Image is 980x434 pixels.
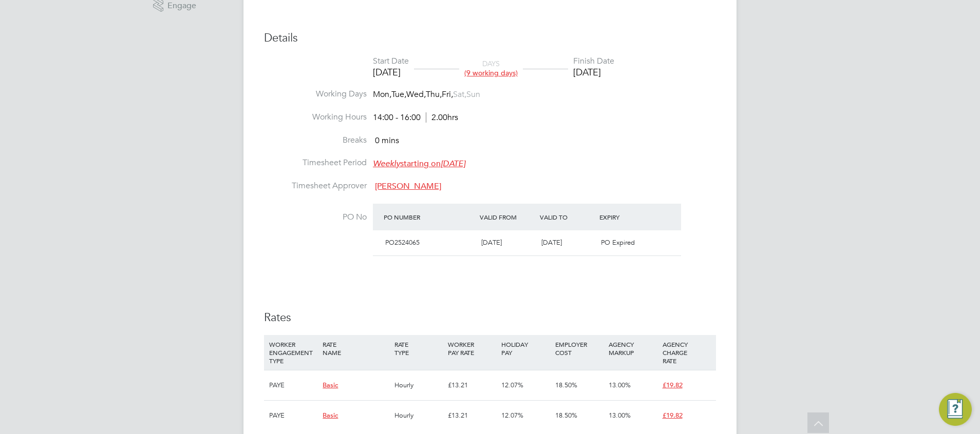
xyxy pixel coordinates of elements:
[323,411,338,420] span: Basic
[445,370,499,400] div: £13.21
[264,157,367,168] label: Timesheet Period
[373,159,400,169] em: Weekly
[477,208,537,226] div: Valid From
[441,159,465,169] em: [DATE]
[373,66,409,78] div: [DATE]
[375,135,399,146] span: 0 mins
[609,381,631,389] span: 13.00%
[555,381,577,389] span: 18.50%
[373,56,409,67] div: Start Date
[445,335,499,362] div: WORKER PAY RATE
[501,411,523,420] span: 12.07%
[373,159,465,169] span: starting on
[264,181,367,191] label: Timesheet Approver
[481,238,502,247] span: [DATE]
[392,401,445,430] div: Hourly
[426,112,458,123] span: 2.00hrs
[464,68,518,77] span: (9 working days)
[373,112,458,123] div: 14:00 - 16:00
[459,59,523,77] div: DAYS
[573,56,614,67] div: Finish Date
[167,2,196,10] span: Engage
[320,335,391,362] div: RATE NAME
[609,411,631,420] span: 13.00%
[466,89,480,100] span: Sun
[453,89,466,100] span: Sat,
[660,335,713,370] div: AGENCY CHARGE RATE
[537,208,597,226] div: Valid To
[573,66,614,78] div: [DATE]
[555,411,577,420] span: 18.50%
[323,381,338,389] span: Basic
[264,89,367,100] label: Working Days
[264,212,367,223] label: PO No
[381,208,477,226] div: PO Number
[385,238,420,247] span: PO2524065
[442,89,453,100] span: Fri,
[267,401,320,430] div: PAYE
[663,381,683,389] span: £19.82
[597,208,657,226] div: Expiry
[499,335,552,362] div: HOLIDAY PAY
[391,89,406,100] span: Tue,
[375,181,441,191] span: [PERSON_NAME]
[264,112,367,123] label: Working Hours
[939,393,972,426] button: Engage Resource Center
[392,335,445,362] div: RATE TYPE
[541,238,562,247] span: [DATE]
[663,411,683,420] span: £19.82
[445,401,499,430] div: £13.21
[267,370,320,400] div: PAYE
[264,310,716,325] h3: Rates
[501,381,523,389] span: 12.07%
[267,335,320,370] div: WORKER ENGAGEMENT TYPE
[406,89,426,100] span: Wed,
[606,335,659,362] div: AGENCY MARKUP
[601,238,635,247] span: PO Expired
[392,370,445,400] div: Hourly
[264,135,367,146] label: Breaks
[426,89,442,100] span: Thu,
[553,335,606,362] div: EMPLOYER COST
[264,31,716,46] h3: Details
[373,89,391,100] span: Mon,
